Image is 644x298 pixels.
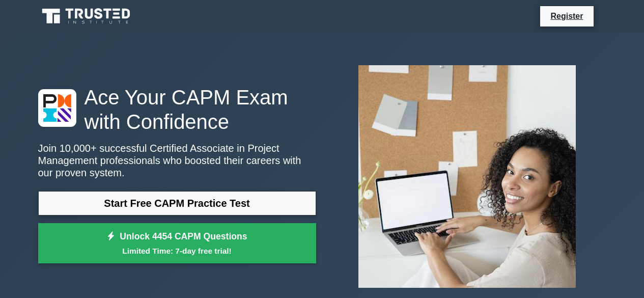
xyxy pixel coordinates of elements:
[51,245,303,257] small: Limited Time: 7-day free trial!
[38,191,316,215] a: Start Free CAPM Practice Test
[544,10,589,22] a: Register
[38,85,316,134] h1: Ace Your CAPM Exam with Confidence
[38,142,316,179] p: Join 10,000+ successful Certified Associate in Project Management professionals who boosted their...
[38,223,316,264] a: Unlock 4454 CAPM QuestionsLimited Time: 7-day free trial!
